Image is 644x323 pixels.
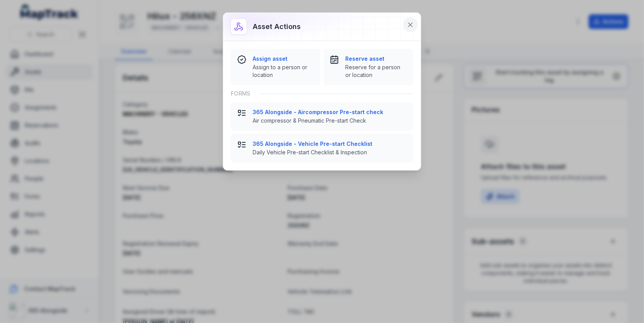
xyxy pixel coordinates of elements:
span: Daily Vehicle Pre-start Checklist & Inspection [253,149,407,156]
strong: 365 Alongside - Vehicle Pre-start Checklist [253,140,407,148]
h3: Asset actions [253,21,301,32]
strong: Reserve asset [345,55,407,63]
span: Reserve for a person or location [345,63,407,79]
button: Reserve assetReserve for a person or location [324,49,413,85]
button: 365 Alongside - Aircompressor Pre-start checkAir compressor & Pneumatic Pre-start Check [231,102,413,131]
button: Assign assetAssign to a person or location [231,49,320,85]
span: Air compressor & Pneumatic Pre-start Check [253,117,407,125]
strong: Assign asset [253,55,314,63]
button: 365 Alongside - Vehicle Pre-start ChecklistDaily Vehicle Pre-start Checklist & Inspection [231,134,413,162]
div: Forms [231,85,413,102]
strong: 365 Alongside - Aircompressor Pre-start check [253,108,407,116]
span: Assign to a person or location [253,63,314,79]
